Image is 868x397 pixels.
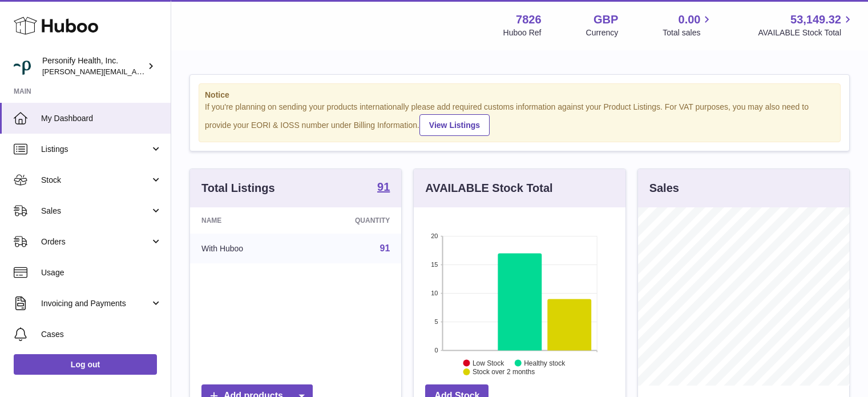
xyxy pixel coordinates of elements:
div: Huboo Ref [503,27,542,38]
span: Usage [41,267,162,278]
span: Listings [41,144,150,155]
a: 53,149.32 AVAILABLE Stock Total [758,12,854,38]
th: Quantity [301,207,401,234]
text: Low Stock [473,359,504,367]
span: AVAILABLE Stock Total [758,27,854,38]
text: 0 [435,347,438,354]
span: 53,149.32 [790,12,841,27]
th: Name [190,207,301,234]
text: 15 [431,261,438,268]
text: Stock over 2 months [473,368,535,376]
a: 91 [380,243,390,253]
strong: 91 [377,181,390,193]
a: 91 [377,181,390,195]
strong: Notice [205,90,834,101]
text: 5 [435,318,438,325]
strong: GBP [594,12,618,27]
span: Stock [41,175,150,186]
text: 20 [431,232,438,239]
span: Orders [41,236,150,247]
text: Healthy stock [524,359,566,367]
span: My Dashboard [41,113,162,124]
h3: Total Listings [201,181,275,196]
span: Total sales [663,27,713,38]
h3: AVAILABLE Stock Total [425,181,552,196]
td: With Huboo [190,234,301,263]
span: 0.00 [679,12,701,27]
div: Currency [586,27,619,38]
a: 0.00 Total sales [663,12,713,38]
span: Cases [41,329,162,340]
a: View Listings [419,114,490,136]
span: Sales [41,206,150,216]
a: Log out [14,354,157,375]
h3: Sales [649,181,679,196]
span: Invoicing and Payments [41,298,150,309]
span: [PERSON_NAME][EMAIL_ADDRESS][PERSON_NAME][DOMAIN_NAME] [42,67,290,76]
strong: 7826 [516,12,542,27]
div: If you're planning on sending your products internationally please add required customs informati... [205,102,834,136]
img: donald.holliday@virginpulse.com [14,58,31,75]
text: 10 [431,290,438,296]
div: Personify Health, Inc. [42,55,145,77]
